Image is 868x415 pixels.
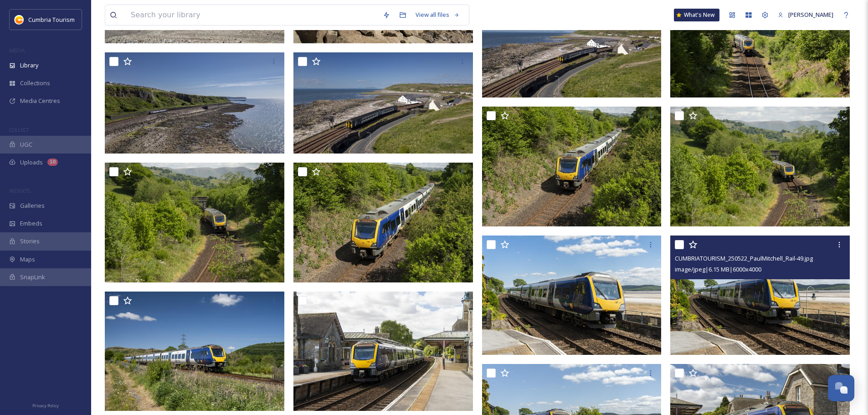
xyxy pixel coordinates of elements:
img: CUMBRIATOURISM_250522_PaulMitchell_Rail-56.jpg [293,163,473,282]
span: UGC [20,140,32,149]
img: CUMBRIATOURISM_250522_PaulMitchell_Rail-59.jpg [293,52,473,154]
span: Stories [20,237,40,246]
span: WIDGETS [9,187,30,194]
img: CUMBRIATOURISM_250522_PaulMitchell_Rail-49.jpg [670,236,850,355]
img: CUMBRIATOURISM_250522_PaulMitchell_Rail-51.jpg [293,292,473,411]
span: CUMBRIATOURISM_250522_PaulMitchell_Rail-49.jpg [675,254,813,262]
a: View all files [411,6,464,24]
span: Privacy Policy [32,403,59,409]
span: [PERSON_NAME] [788,10,833,19]
img: CUMBRIATOURISM_250522_PaulMitchell_Rail-53.jpg [670,107,850,226]
img: CUMBRIATOURISM_250522_PaulMitchell_Rail-54.jpg [105,163,284,282]
span: Maps [20,255,35,264]
span: Galleries [20,201,45,210]
img: CUMBRIATOURISM_250522_PaulMitchell_Rail-60.jpg [105,52,284,154]
img: CUMBRIATOURISM_250522_PaulMitchell_Rail-55.jpg [482,107,662,226]
span: image/jpeg | 6.15 MB | 6000 x 4000 [675,265,761,273]
img: CUMBRIATOURISM_250522_PaulMitchell_Rail-50.jpg [482,236,662,355]
span: COLLECT [9,126,29,133]
span: Cumbria Tourism [28,15,75,24]
span: Embeds [20,219,42,228]
a: [PERSON_NAME] [773,6,838,24]
span: SnapLink [20,273,45,282]
img: CUMBRIATOURISM_250522_PaulMitchell_Rail-52.jpg [105,292,284,411]
img: images.jpg [15,15,24,24]
div: 10 [47,159,58,166]
a: Privacy Policy [32,400,59,410]
span: Library [20,61,38,70]
button: Open Chat [828,375,854,401]
input: Search your library [126,5,378,25]
span: Media Centres [20,97,60,105]
span: MEDIA [9,47,25,54]
a: What's New [674,9,719,21]
span: Uploads [20,158,43,167]
span: Collections [20,79,50,87]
